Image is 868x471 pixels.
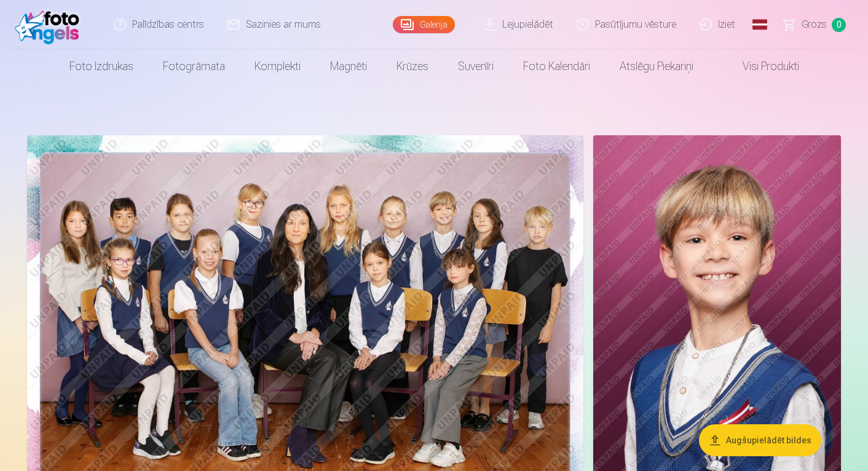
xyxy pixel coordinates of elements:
[508,49,605,84] a: Foto kalendāri
[148,49,240,84] a: Fotogrāmata
[55,49,148,84] a: Foto izdrukas
[605,49,708,84] a: Atslēgu piekariņi
[832,18,846,32] span: 0
[699,424,821,456] button: Augšupielādēt bildes
[802,17,827,32] span: Grozs
[708,49,814,84] a: Visi produkti
[382,49,443,84] a: Krūzes
[315,49,382,84] a: Magnēti
[15,5,85,44] img: /fa1
[240,49,315,84] a: Komplekti
[443,49,508,84] a: Suvenīri
[393,16,455,33] a: Galerija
